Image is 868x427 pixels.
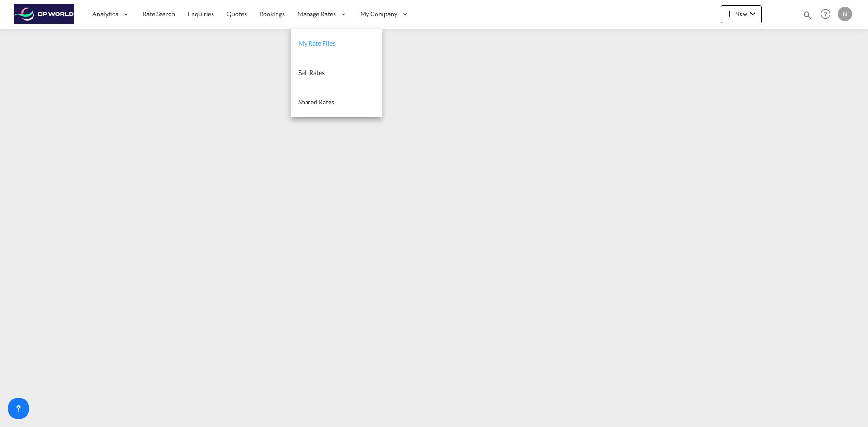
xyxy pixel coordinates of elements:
[297,9,336,19] span: Manage Rates
[291,58,382,88] a: Sell Rates
[14,4,75,24] img: c08ca190194411f088ed0f3ba295208c.png
[818,6,838,23] div: Help
[226,10,246,18] span: Quotes
[747,8,758,19] md-icon: icon-chevron-down
[142,10,175,18] span: Rate Search
[298,39,335,47] span: My Rate Files
[838,7,852,21] div: N
[298,98,334,106] span: Shared Rates
[721,5,762,23] button: icon-plus 400-fgNewicon-chevron-down
[802,10,812,23] div: icon-magnify
[259,10,285,18] span: Bookings
[818,6,833,22] span: Help
[298,69,325,76] span: Sell Rates
[724,10,758,17] span: New
[291,88,382,117] a: Shared Rates
[360,9,397,19] span: My Company
[802,10,812,20] md-icon: icon-magnify
[291,29,382,58] a: My Rate Files
[724,8,735,19] md-icon: icon-plus 400-fg
[188,10,214,18] span: Enquiries
[92,9,118,19] span: Analytics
